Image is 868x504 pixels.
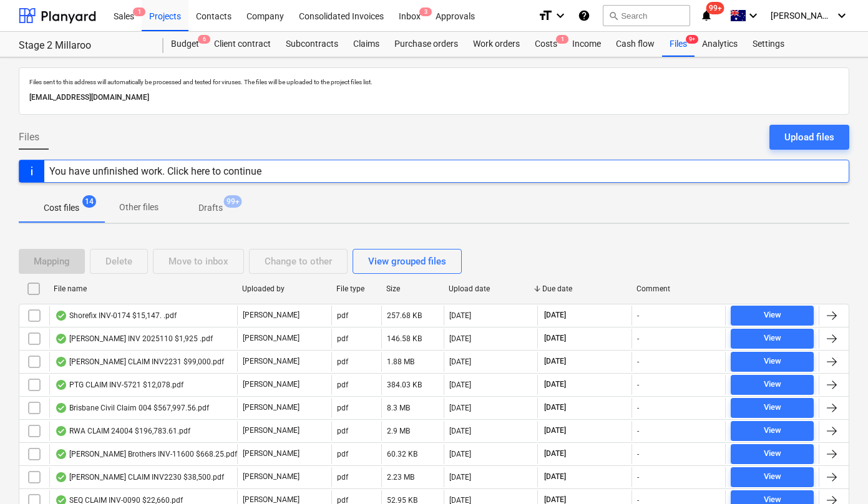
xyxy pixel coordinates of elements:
[387,404,410,412] div: 8.3 MB
[82,195,96,208] span: 14
[243,448,300,459] p: [PERSON_NAME]
[527,32,565,57] div: Costs
[387,380,422,389] div: 384.03 KB
[346,32,387,57] div: Claims
[764,331,781,346] div: View
[133,7,145,16] span: 1
[29,91,839,104] p: [EMAIL_ADDRESS][DOMAIN_NAME]
[608,32,662,57] div: Cash flow
[637,404,639,412] div: -
[731,352,814,372] button: View
[55,334,67,344] div: OCR finished
[55,403,209,413] div: Brisbane Civil Claim 004 $567,997.56.pdf
[543,402,567,413] span: [DATE]
[163,32,207,57] a: Budget6
[337,450,348,458] div: pdf
[55,426,190,436] div: RWA CLAIM 24004 $196,783.61.pdf
[706,2,724,14] span: 99+
[764,354,781,369] div: View
[449,404,471,412] div: [DATE]
[337,311,348,320] div: pdf
[637,380,639,389] div: -
[336,284,376,293] div: File type
[764,400,781,415] div: View
[686,35,698,44] span: 9+
[637,473,639,482] div: -
[731,421,814,441] button: View
[386,284,439,293] div: Size
[55,403,67,413] div: OCR finished
[55,380,67,390] div: OCR finished
[55,472,224,482] div: [PERSON_NAME] CLAIM INV2230 $38,500.pdf
[243,402,300,413] p: [PERSON_NAME]
[806,444,868,504] iframe: Chat Widget
[834,8,849,23] i: keyboard_arrow_down
[55,472,67,482] div: OCR finished
[764,447,781,461] div: View
[543,356,567,367] span: [DATE]
[731,329,814,349] button: View
[243,472,300,482] p: [PERSON_NAME]
[731,398,814,418] button: View
[637,357,639,366] div: -
[538,8,553,23] i: format_size
[637,311,639,320] div: -
[49,165,261,177] div: You have unfinished work. Click here to continue
[731,444,814,464] button: View
[449,284,533,293] div: Upload date
[578,8,590,23] i: Knowledge base
[700,8,713,23] i: notifications
[543,379,567,390] span: [DATE]
[387,32,466,57] a: Purchase orders
[695,32,745,57] div: Analytics
[771,11,833,21] span: [PERSON_NAME]
[449,450,471,458] div: [DATE]
[55,357,67,367] div: OCR finished
[243,356,300,367] p: [PERSON_NAME]
[603,5,690,26] button: Search
[527,32,565,57] a: Costs1
[242,284,326,293] div: Uploaded by
[387,473,414,482] div: 2.23 MB
[55,334,213,344] div: [PERSON_NAME] INV 2025110 $1,925 .pdf
[207,32,278,57] a: Client contract
[163,32,207,57] div: Budget
[44,201,79,215] p: Cost files
[637,334,639,343] div: -
[449,334,471,343] div: [DATE]
[243,425,300,436] p: [PERSON_NAME]
[637,427,639,435] div: -
[243,333,300,344] p: [PERSON_NAME]
[19,39,149,52] div: Stage 2 Millaroo
[746,8,761,23] i: keyboard_arrow_down
[55,380,183,390] div: PTG CLAIM INV-5721 $12,078.pdf
[449,380,471,389] div: [DATE]
[353,249,462,274] button: View grouped files
[608,11,618,21] span: search
[769,125,849,150] button: Upload files
[637,450,639,458] div: -
[745,32,792,57] a: Settings
[29,78,839,86] p: Files sent to this address will automatically be processed and tested for viruses. The files will...
[553,8,568,23] i: keyboard_arrow_down
[337,404,348,412] div: pdf
[466,32,527,57] a: Work orders
[337,427,348,435] div: pdf
[55,426,67,436] div: OCR finished
[662,32,695,57] div: Files
[198,201,223,215] p: Drafts
[543,333,567,344] span: [DATE]
[337,473,348,482] div: pdf
[543,425,567,436] span: [DATE]
[224,195,242,208] span: 99+
[387,311,422,320] div: 257.68 KB
[55,311,67,321] div: OCR finished
[764,470,781,484] div: View
[278,32,346,57] a: Subcontracts
[55,449,67,459] div: OCR finished
[565,32,608,57] a: Income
